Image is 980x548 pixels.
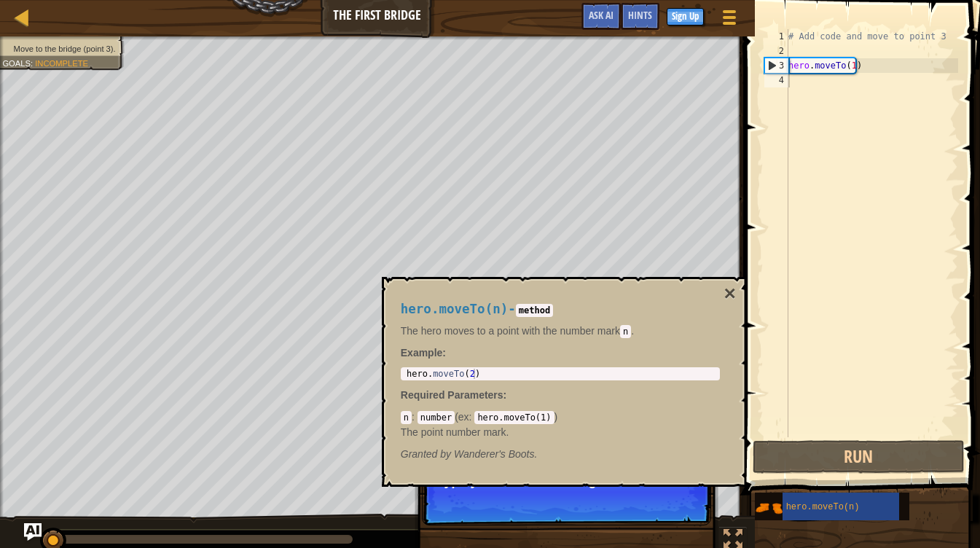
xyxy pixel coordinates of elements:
[764,73,788,87] div: 4
[755,494,783,522] img: portrait.png
[503,389,507,401] span: :
[418,411,455,424] code: number
[24,523,42,541] button: Ask AI
[412,411,418,423] span: :
[401,448,538,460] em: Wanderer's Boots.
[724,283,735,304] button: ×
[2,58,31,68] span: Goals
[401,347,443,359] span: Example
[581,3,621,30] button: Ask AI
[786,502,860,512] span: hero.moveTo(n)
[589,8,614,22] span: Ask AI
[469,411,475,423] span: :
[35,58,88,68] span: Incomplete
[401,411,412,424] code: n
[516,304,553,317] code: method
[765,58,788,73] div: 3
[401,302,720,316] h4: -
[711,3,748,37] button: Show game menu
[401,302,509,316] span: hero.moveTo(n)
[401,425,720,439] p: The point number mark.
[628,8,652,22] span: Hints
[458,411,469,423] span: ex
[31,58,35,68] span: :
[667,8,704,26] button: Sign Up
[764,44,788,58] div: 2
[401,448,454,460] span: Granted by
[764,29,788,44] div: 1
[14,44,116,53] span: Move to the bridge (point 3).
[2,43,115,55] li: Move to the bridge (point 3).
[401,389,503,401] span: Required Parameters
[401,347,446,359] strong: :
[753,440,965,474] button: Run
[401,410,720,439] div: ( )
[401,324,720,338] p: The hero moves to a point with the number mark .
[474,411,554,424] code: hero.moveTo(1)
[620,325,631,338] code: n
